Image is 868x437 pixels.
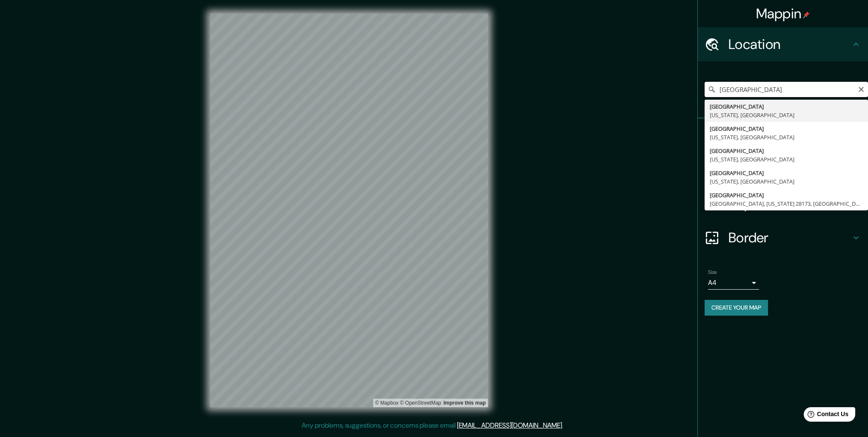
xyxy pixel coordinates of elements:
h4: Border [728,229,851,246]
input: Pick your city or area [705,82,868,97]
div: . [565,420,566,431]
div: [US_STATE], [GEOGRAPHIC_DATA] [710,133,863,141]
div: Style [698,152,868,187]
div: [GEOGRAPHIC_DATA], [US_STATE] 28173, [GEOGRAPHIC_DATA] [710,199,863,208]
a: OpenStreetMap [400,400,441,406]
div: [GEOGRAPHIC_DATA] [710,124,863,133]
img: pin-icon.png [803,11,810,18]
button: Create your map [705,300,768,316]
button: Clear [858,85,865,93]
a: [EMAIL_ADDRESS][DOMAIN_NAME] [457,421,562,430]
h4: Layout [728,195,851,212]
div: Layout [698,187,868,221]
div: [US_STATE], [GEOGRAPHIC_DATA] [710,155,863,164]
div: [US_STATE], [GEOGRAPHIC_DATA] [710,177,863,186]
canvas: Map [210,14,488,407]
div: [GEOGRAPHIC_DATA] [710,147,863,155]
div: . [563,420,565,431]
h4: Mappin [756,5,810,22]
div: [GEOGRAPHIC_DATA] [710,169,863,177]
p: Any problems, suggestions, or concerns please email . [302,420,563,431]
iframe: Help widget launcher [792,404,859,428]
a: Mapbox [375,400,399,406]
div: Pins [698,118,868,152]
div: A4 [708,276,759,290]
a: Map feedback [443,400,485,406]
div: Border [698,221,868,255]
div: [GEOGRAPHIC_DATA] [710,102,863,111]
h4: Location [728,36,851,53]
div: [GEOGRAPHIC_DATA] [710,191,863,199]
label: Size [708,269,717,276]
div: Location [698,27,868,61]
div: [US_STATE], [GEOGRAPHIC_DATA] [710,111,863,119]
